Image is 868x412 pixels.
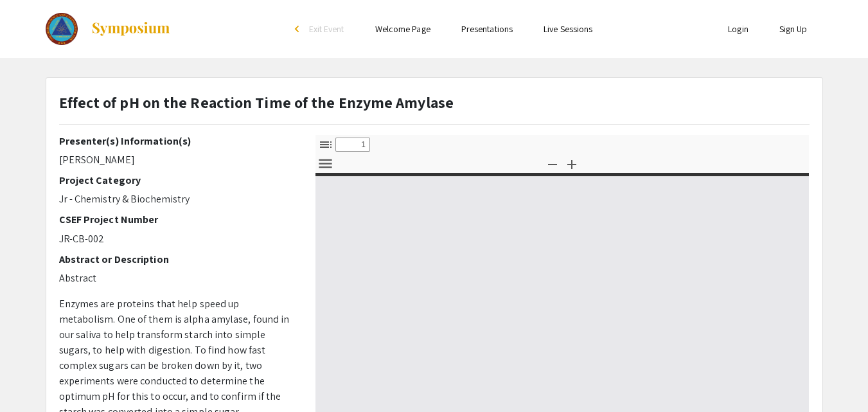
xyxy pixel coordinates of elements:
[728,23,748,35] a: Login
[46,13,172,45] a: The Colorado Science & Engineering Fair
[59,253,296,265] h2: Abstract or Description
[59,213,296,226] h2: CSEF Project Number
[335,138,370,152] input: Page
[46,13,78,45] img: The Colorado Science & Engineering Fair
[779,23,808,35] a: Sign Up
[461,23,513,35] a: Presentations
[295,25,303,33] div: arrow_back_ios
[59,135,296,147] h2: Presenter(s) Information(s)
[59,92,454,112] strong: Effect of pH on the Reaction Time of the Enzyme Amylase
[59,152,296,168] p: [PERSON_NAME]
[561,154,583,173] button: Zoom In
[544,23,592,35] a: Live Sessions
[59,192,296,207] p: Jr - Chemistry & Biochemistry
[309,23,344,35] span: Exit Event
[315,154,337,173] button: Tools
[542,154,563,173] button: Zoom Out
[91,21,171,37] img: Symposium by ForagerOne
[315,135,337,154] button: Toggle Sidebar
[59,174,296,186] h2: Project Category
[59,231,296,247] p: JR-CB-002
[375,23,430,35] a: Welcome Page
[59,271,296,286] p: Abstract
